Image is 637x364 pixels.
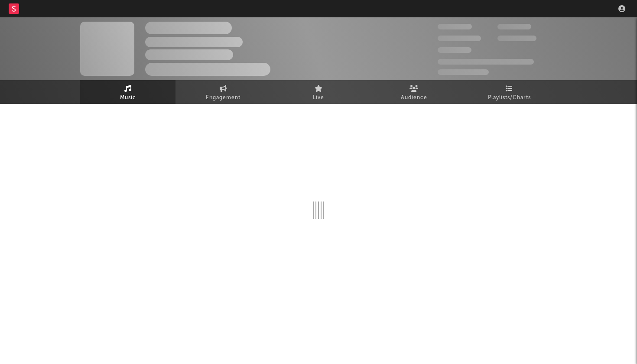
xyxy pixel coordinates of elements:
[497,24,531,29] span: 100 000
[438,47,471,53] span: 100 000
[438,24,472,29] span: 300 000
[271,80,366,104] a: Live
[461,80,557,104] a: Playlists/Charts
[488,93,531,103] span: Playlists/Charts
[438,59,534,65] span: 50 000 000 Monthly Listeners
[366,80,461,104] a: Audience
[120,93,136,103] span: Music
[497,36,536,41] span: 1 000 000
[206,93,240,103] span: Engagement
[438,69,489,75] span: Jump Score: 85.0
[175,80,271,104] a: Engagement
[401,93,427,103] span: Audience
[438,36,481,41] span: 50 000 000
[313,93,324,103] span: Live
[80,80,175,104] a: Music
